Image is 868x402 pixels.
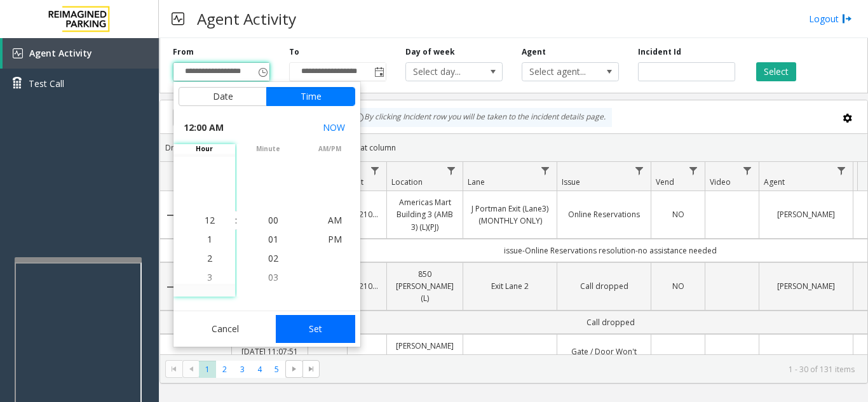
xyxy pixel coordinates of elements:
button: Select now [318,116,350,139]
span: AM/PM [299,144,360,154]
div: Drag a column header and drop it here to group by that column [160,137,867,159]
a: Reverse Entry [471,352,549,364]
div: Data table [160,162,867,354]
a: Logout [809,12,852,25]
span: Page 5 [268,361,285,378]
img: pageIcon [172,3,184,34]
a: Exit Lane 2 [471,280,549,292]
span: Page 2 [216,361,233,378]
a: NO [659,352,697,364]
span: Page 4 [251,361,268,378]
span: Go to the last page [306,364,316,374]
span: 12:00 AM [184,119,224,137]
label: To [289,46,299,58]
label: Incident Id [638,46,681,58]
span: Go to the last page [302,360,320,378]
button: Set [276,315,356,343]
a: Issue Filter Menu [631,162,648,179]
span: minute [237,144,299,154]
img: logout [842,12,852,25]
img: 'icon' [13,48,23,58]
span: Toggle popup [372,63,386,81]
a: [PERSON_NAME] [767,280,845,292]
span: Agent [764,177,785,187]
a: Collapse Details [160,210,180,220]
a: L21036901 [355,208,379,220]
a: Gate / Door Won't Open [565,345,643,370]
a: Agent Activity [3,38,159,69]
a: [PERSON_NAME] [767,352,845,364]
span: NO [672,352,684,363]
a: NO [659,280,697,292]
a: Agent Filter Menu [833,162,850,179]
div: : [235,214,237,227]
button: Cancel [179,315,272,343]
button: Date tab [179,87,267,106]
a: Lane Filter Menu [537,162,554,179]
a: Online Reservations [565,208,643,220]
span: AM [328,214,342,226]
a: Vend Filter Menu [685,162,702,179]
h3: Agent Activity [191,3,302,34]
kendo-pager-info: 1 - 30 of 131 items [327,364,855,375]
a: L21091600 [355,280,379,292]
a: [PERSON_NAME][GEOGRAPHIC_DATA] (L) [395,340,455,377]
a: Location Filter Menu [443,162,460,179]
span: Go to the next page [285,360,302,378]
span: 02 [268,252,278,264]
span: Test Call [29,77,64,90]
a: Americas Mart Building 3 (AMB 3) (L)(PJ) [395,196,455,233]
span: 03 [268,271,278,283]
span: Lane [468,177,485,187]
a: [PERSON_NAME] [767,208,845,220]
button: Select [756,62,796,81]
span: 12 [205,214,215,226]
span: Issue [562,177,580,187]
span: NO [672,281,684,291]
span: 00 [268,214,278,226]
span: NO [672,209,684,220]
span: Page 3 [234,361,251,378]
a: Video Filter Menu [739,162,756,179]
a: Collapse Details [160,354,180,364]
span: 3 [207,271,212,283]
span: 2 [207,252,212,264]
span: 01 [268,233,278,245]
a: J Portman Exit (Lane3) (MONTHLY ONLY) [471,203,549,227]
span: Location [391,177,423,187]
span: Agent Activity [29,47,92,59]
span: Select agent... [522,63,599,81]
a: 850 [PERSON_NAME] (L) [395,268,455,305]
span: Vend [656,177,674,187]
span: Page 1 [199,361,216,378]
button: Time tab [266,87,355,106]
span: PM [328,233,342,245]
span: 1 [207,233,212,245]
div: By clicking Incident row you will be taken to the incident details page. [348,108,612,127]
span: Video [710,177,731,187]
span: Select day... [406,63,483,81]
a: 4083497 [188,352,224,364]
a: 11 [316,352,339,364]
a: Collapse Details [160,282,180,292]
label: From [173,46,194,58]
label: Agent [522,46,546,58]
a: Call dropped [565,280,643,292]
a: NO [659,208,697,220]
span: Toggle popup [255,63,269,81]
span: Go to the next page [289,364,299,374]
a: L21093100 [355,352,379,364]
span: hour [173,144,235,154]
a: Lot Filter Menu [367,162,384,179]
label: Day of week [405,46,455,58]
